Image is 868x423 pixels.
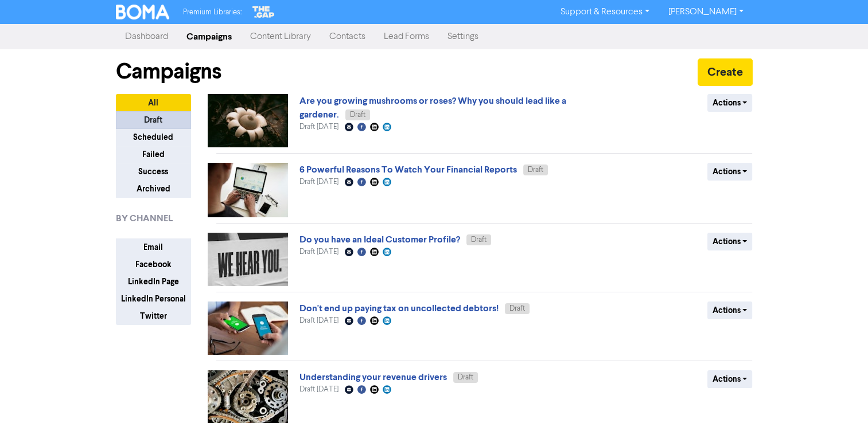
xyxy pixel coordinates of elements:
button: All [116,94,191,112]
a: [PERSON_NAME] [659,3,752,21]
iframe: Chat Widget [811,368,868,423]
button: Twitter [116,307,191,325]
img: image_1755057140306.jpg [208,233,288,286]
button: Create [698,58,753,86]
span: Draft [350,111,365,119]
span: Draft [DATE] [299,317,338,324]
button: Draft [116,111,191,129]
h1: Campaigns [116,58,221,85]
a: Don't end up paying tax on uncollected debtors! [299,303,499,314]
a: Dashboard [116,25,177,48]
span: Premium Libraries: [183,9,242,16]
button: Failed [116,146,191,163]
button: Actions [707,94,753,112]
span: Draft [DATE] [299,386,338,393]
span: Draft [DATE] [299,248,338,256]
button: Email [116,238,191,256]
span: Draft [471,236,486,244]
a: Are you growing mushrooms or roses? Why you should lead like a gardener. [299,95,566,120]
span: Draft [DATE] [299,123,338,131]
button: Archived [116,180,191,198]
a: Contacts [320,25,375,48]
span: Draft [528,166,543,174]
a: Settings [438,25,488,48]
img: image_1755057137205.jpg [208,301,288,355]
button: Scheduled [116,128,191,146]
a: Do you have an Ideal Customer Profile? [299,234,460,245]
button: LinkedIn Page [116,273,191,291]
a: Lead Forms [375,25,438,48]
button: Actions [707,233,753,250]
a: 6 Powerful Reasons To Watch Your Financial Reports [299,164,517,175]
button: LinkedIn Personal [116,290,191,308]
a: Content Library [241,25,320,48]
img: image_1755057170871.jpg [208,94,288,147]
img: image_1755057143861.jpg [208,163,288,217]
a: Support & Resources [551,3,659,21]
span: Draft [DATE] [299,178,338,186]
span: Draft [509,305,525,312]
button: Actions [707,370,753,388]
button: Facebook [116,256,191,273]
span: Draft [458,374,473,381]
button: Actions [707,163,753,181]
img: The Gap [251,5,276,19]
button: Success [116,163,191,181]
a: Campaigns [177,25,241,48]
img: BOMA Logo [116,5,170,19]
button: Actions [707,301,753,319]
a: Understanding your revenue drivers [299,371,447,383]
span: BY CHANNEL [116,211,173,225]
